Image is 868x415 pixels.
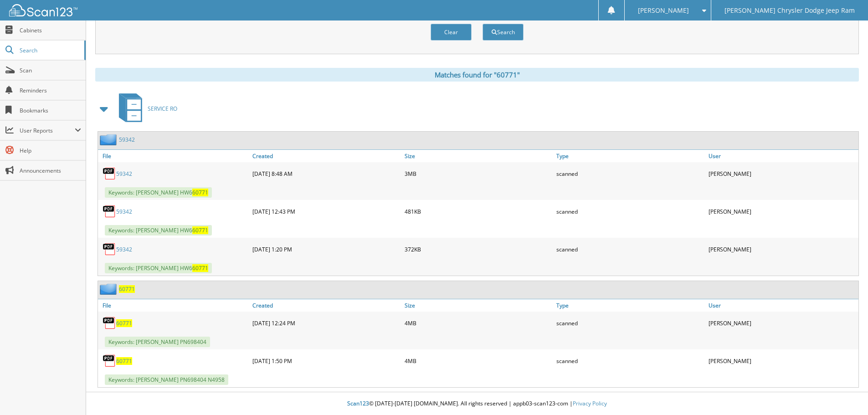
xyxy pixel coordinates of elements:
[103,316,116,330] img: PDF.png
[706,240,858,258] div: [PERSON_NAME]
[250,164,402,183] div: [DATE] 8:48 AM
[103,354,116,368] img: PDF.png
[98,150,250,162] a: File
[250,202,402,220] div: [DATE] 12:43 PM
[20,87,81,94] span: Reminders
[9,4,77,16] img: scan123-logo-white.svg
[105,263,212,273] span: Keywords: [PERSON_NAME] HW6
[706,150,858,162] a: User
[250,314,402,332] div: [DATE] 12:24 PM
[402,314,555,332] div: 4MB
[103,167,116,180] img: PDF.png
[100,134,119,145] img: folder2.png
[100,283,119,295] img: folder2.png
[724,8,855,13] span: [PERSON_NAME] Chrysler Dodge Jeep Ram
[706,164,858,183] div: [PERSON_NAME]
[554,299,706,312] a: Type
[105,187,212,198] span: Keywords: [PERSON_NAME] HW6
[105,337,210,347] span: Keywords: [PERSON_NAME] PN698404
[250,150,402,162] a: Created
[20,26,81,34] span: Cabinets
[103,242,116,256] img: PDF.png
[402,352,555,370] div: 4MB
[20,46,80,54] span: Search
[119,136,135,143] a: 59342
[554,240,706,258] div: scanned
[103,205,116,218] img: PDF.png
[105,225,212,236] span: Keywords: [PERSON_NAME] HW6
[20,107,81,114] span: Bookmarks
[250,299,402,312] a: Created
[706,314,858,332] div: [PERSON_NAME]
[116,357,132,365] a: 60771
[98,299,250,312] a: File
[192,264,208,272] span: 60771
[638,8,689,13] span: [PERSON_NAME]
[113,91,177,127] a: SERVICE RO
[402,299,555,312] a: Size
[402,164,555,183] div: 3MB
[20,127,75,134] span: User Reports
[116,208,132,215] a: 59342
[706,299,858,312] a: User
[116,319,132,327] a: 60771
[116,246,132,253] a: 59342
[402,240,555,258] div: 372KB
[706,352,858,370] div: [PERSON_NAME]
[554,150,706,162] a: Type
[148,105,177,113] span: SERVICE RO
[573,400,607,407] a: Privacy Policy
[20,167,81,174] span: Announcements
[402,150,555,162] a: Size
[95,68,859,82] div: Matches found for "60771"
[119,285,135,293] a: 60771
[20,147,81,154] span: Help
[20,67,81,74] span: Scan
[250,352,402,370] div: [DATE] 1:50 PM
[554,352,706,370] div: scanned
[402,202,555,220] div: 481KB
[347,400,369,407] span: Scan123
[192,189,208,196] span: 60771
[554,314,706,332] div: scanned
[250,240,402,258] div: [DATE] 1:20 PM
[431,24,472,41] button: Clear
[554,164,706,183] div: scanned
[105,374,228,385] span: Keywords: [PERSON_NAME] PN698404 N4958
[554,202,706,220] div: scanned
[192,226,208,234] span: 60771
[86,393,868,415] div: © [DATE]-[DATE] [DOMAIN_NAME]. All rights reserved | appb03-scan123-com |
[116,170,132,178] a: 59342
[483,24,524,41] button: Search
[706,202,858,220] div: [PERSON_NAME]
